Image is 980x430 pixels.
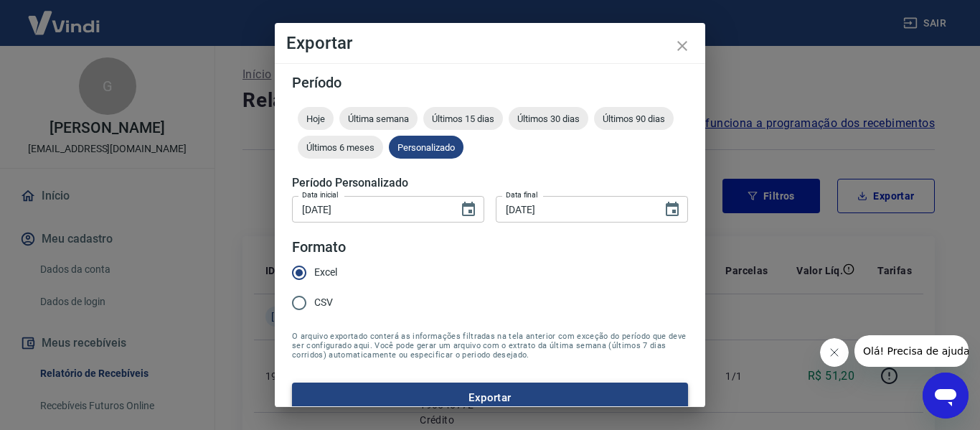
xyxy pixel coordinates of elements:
[314,295,333,310] span: CSV
[292,75,688,90] h5: Período
[314,265,337,280] span: Excel
[339,107,418,130] div: Última semana
[339,113,418,124] span: Última semana
[854,335,969,367] iframe: Mensagem da empresa
[298,136,383,159] div: Últimos 6 meses
[389,142,463,153] span: Personalizado
[594,107,674,130] div: Últimos 90 dias
[389,136,463,159] div: Personalizado
[423,107,503,130] div: Últimos 15 dias
[454,195,483,224] button: Choose date, selected date is 10 de jan de 2025
[292,196,448,223] input: DD/MM/YYYY
[820,338,849,367] iframe: Fechar mensagem
[292,176,688,190] h5: Período Personalizado
[509,113,588,124] span: Últimos 30 dias
[292,332,688,360] span: O arquivo exportado conterá as informações filtradas na tela anterior com exceção do período que ...
[509,107,588,130] div: Últimos 30 dias
[923,373,969,419] iframe: Botão para abrir a janela de mensagens
[298,142,383,153] span: Últimos 6 meses
[286,34,694,52] h4: Exportar
[298,107,334,130] div: Hoje
[292,383,688,413] button: Exportar
[423,113,503,124] span: Últimos 15 dias
[496,196,652,223] input: DD/MM/YYYY
[665,29,699,63] button: close
[9,10,121,22] span: Olá! Precisa de ajuda?
[506,190,538,200] label: Data final
[302,190,339,200] label: Data inicial
[298,113,334,124] span: Hoje
[292,237,346,258] legend: Formato
[658,195,687,224] button: Choose date, selected date is 13 de jan de 2025
[594,113,674,124] span: Últimos 90 dias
